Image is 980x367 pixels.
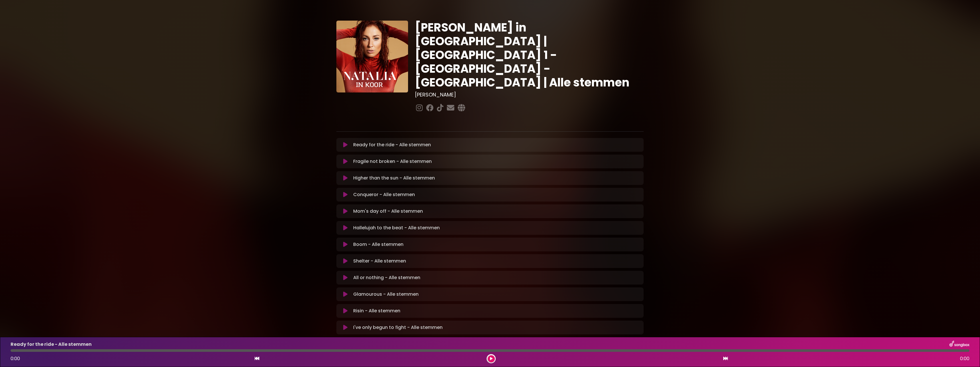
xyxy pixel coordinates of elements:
[960,355,969,362] span: 0:00
[353,208,423,215] p: Mom's day off - Alle stemmen
[353,291,419,298] p: Glamourous - Alle stemmen
[415,92,644,98] h3: [PERSON_NAME]
[353,175,435,181] p: Higher than the sun - Alle stemmen
[353,307,400,314] p: Risin - Alle stemmen
[11,341,92,348] p: Ready for the ride - Alle stemmen
[353,258,406,265] p: Shelter - Alle stemmen
[353,141,431,148] p: Ready for the ride - Alle stemmen
[353,191,415,198] p: Conqueror - Alle stemmen
[353,274,420,281] p: All or nothing - Alle stemmen
[353,241,403,248] p: Boom - Alle stemmen
[336,21,408,92] img: YTVS25JmS9CLUqXqkEhs
[949,341,969,348] img: songbox-logo-white.png
[353,324,443,331] p: I've only begun to fight - Alle stemmen
[353,158,432,165] p: Fragile not broken - Alle stemmen
[353,224,440,231] p: Hallelujah to the beat - Alle stemmen
[415,21,644,89] h1: [PERSON_NAME] in [GEOGRAPHIC_DATA] | [GEOGRAPHIC_DATA] 1 - [GEOGRAPHIC_DATA] - [GEOGRAPHIC_DATA] ...
[11,355,20,362] span: 0:00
